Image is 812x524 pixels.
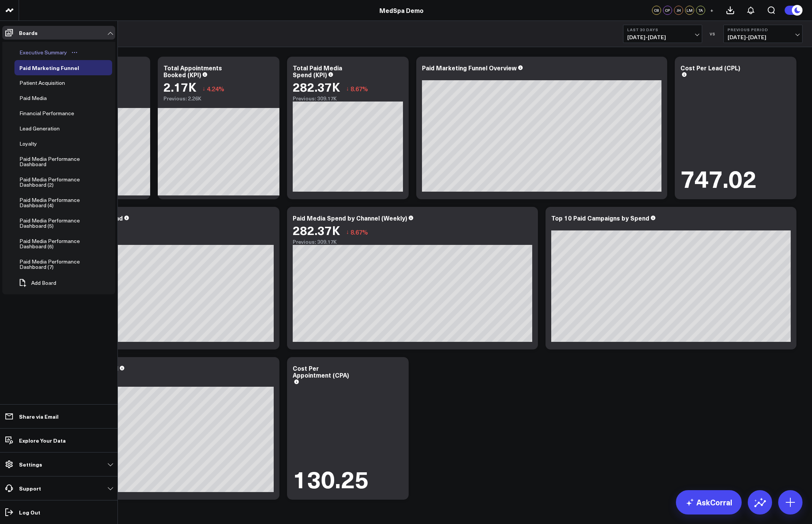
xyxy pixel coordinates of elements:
[346,227,349,237] span: ↓
[551,214,649,222] div: Top 10 Paid Campaigns by Spend
[707,6,716,15] button: +
[293,80,340,94] div: 282.37K
[663,6,672,15] div: CP
[710,8,714,13] span: +
[14,91,63,106] a: Paid MediaOpen board menu
[696,6,705,15] div: TA
[17,237,95,251] div: Paid Media Performance Dashboard (6)
[2,505,115,519] a: Log Out
[19,509,40,515] p: Log Out
[14,151,108,172] a: Paid Media Performance DashboardOpen board menu
[163,64,222,79] div: Total Appointments Booked (KPI)
[17,257,95,272] div: Paid Media Performance Dashboard (7)
[379,6,423,14] a: MedSpa Demo
[31,280,56,286] span: Add Board
[14,106,90,121] a: Financial PerformanceOpen board menu
[346,84,349,94] span: ↓
[652,6,661,15] div: CB
[14,275,60,291] button: Add Board
[350,84,368,93] span: 8.67%
[19,485,41,491] p: Support
[19,437,66,443] p: Explore Your Data
[293,214,407,222] div: Paid Media Spend by Channel (Weekly)
[14,136,53,151] a: LoyaltyOpen board menu
[69,49,80,56] button: Open board menu
[728,27,798,32] b: Previous Period
[17,139,39,148] div: Loyalty
[350,228,368,236] span: 8.67%
[14,60,95,75] a: Paid Marketing FunnelOpen board menu
[14,213,108,233] a: Paid Media Performance Dashboard (5)Open board menu
[202,84,205,94] span: ↓
[728,34,798,40] span: [DATE] - [DATE]
[627,34,698,40] span: [DATE] - [DATE]
[17,78,67,87] div: Patient Acquisition
[17,94,49,103] div: Paid Media
[293,364,349,379] div: Cost Per Appointment (CPA)
[293,239,532,245] div: Previous: 309.17K
[723,25,802,43] button: Previous Period[DATE]-[DATE]
[293,223,340,237] div: 282.37K
[680,64,740,72] div: Cost Per Lead (CPL)
[163,95,274,102] div: Previous: 2.26K
[207,84,224,93] span: 4.24%
[34,239,274,245] div: Previous: 309.17K
[293,95,403,102] div: Previous: 309.17K
[14,254,108,275] a: Paid Media Performance Dashboard (7)Open board menu
[706,32,720,36] div: VS
[623,25,702,43] button: Last 30 Days[DATE]-[DATE]
[19,413,59,419] p: Share via Email
[17,154,95,169] div: Paid Media Performance Dashboard
[14,172,108,192] a: Paid Media Performance Dashboard (2)Open board menu
[163,80,197,94] div: 2.17K
[14,45,83,60] a: Executive SummaryOpen board menu
[17,216,95,230] div: Paid Media Performance Dashboard (5)
[14,233,108,254] a: Paid Media Performance Dashboard (6)Open board menu
[17,195,95,210] div: Paid Media Performance Dashboard (4)
[14,192,108,213] a: Paid Media Performance Dashboard (4)Open board menu
[685,6,694,15] div: LM
[19,30,38,36] p: Boards
[14,75,81,91] a: Patient AcquisitionOpen board menu
[17,63,81,72] div: Paid Marketing Funnel
[17,175,95,189] div: Paid Media Performance Dashboard (2)
[293,467,369,490] div: 130.25
[14,121,76,136] a: Lead GenerationOpen board menu
[674,6,683,15] div: JH
[293,64,342,79] div: Total Paid Media Spend (KPI)
[19,461,42,467] p: Settings
[17,124,62,133] div: Lead Generation
[17,109,76,118] div: Financial Performance
[17,48,69,57] div: Executive Summary
[676,490,742,514] a: AskCorral
[680,166,756,190] div: 747.02
[34,381,274,387] div: Previous: 414
[422,64,517,72] div: Paid Marketing Funnel Overview
[627,27,698,32] b: Last 30 Days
